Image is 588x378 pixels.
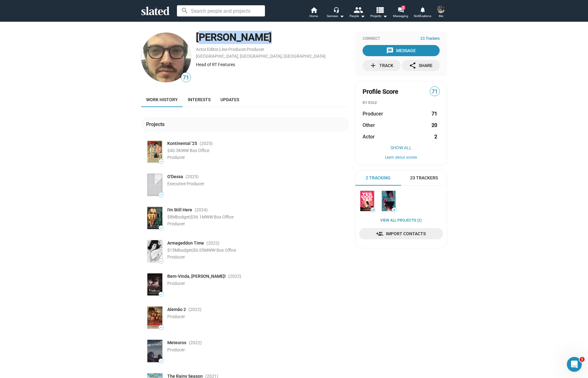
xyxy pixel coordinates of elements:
mat-icon: arrow_drop_down [381,12,389,20]
span: WW Box Office [206,214,234,219]
span: Other [363,122,375,128]
img: Poster: Kontinental '25 [147,141,162,163]
span: WW Box Office [181,148,209,153]
span: Alemão 2 [167,307,186,313]
span: Home [309,12,318,20]
span: — [159,259,163,263]
div: Track [369,60,393,71]
span: Notifications [414,12,431,20]
span: — [159,226,163,230]
span: Updates [220,97,239,102]
a: Editor [207,47,219,52]
a: Import Contacts [359,228,443,239]
span: Import Contacts [364,228,438,239]
span: 2 Tracking [366,175,391,181]
strong: 2 [434,133,437,140]
a: Actor [196,47,206,52]
span: (2025 ) [186,174,199,180]
span: , [246,48,247,52]
img: Poster: O'Dessa [147,174,162,196]
button: Projects [368,6,390,20]
a: Updates [215,92,244,107]
div: Head of RT Features [196,62,349,68]
div: Share [409,60,433,71]
strong: 20 [432,122,437,128]
img: Yes, God, Yes [360,191,374,211]
span: Producer [167,155,185,160]
span: (2025 ) [200,141,213,146]
span: Producer [167,347,185,352]
span: , [206,48,207,52]
img: Port Authority [382,191,396,211]
span: Projects [370,12,387,20]
div: [PERSON_NAME] [196,31,349,44]
mat-icon: arrow_drop_down [359,12,366,20]
span: , [219,48,219,52]
img: Poster: Bem-Vinda, Violeta! [147,273,162,295]
span: WW Box Office [208,248,236,253]
mat-icon: share [409,62,416,69]
button: Tim ViolaMe [433,4,448,20]
div: People [350,12,365,20]
mat-icon: message [386,47,394,54]
button: Share [402,60,440,71]
button: Track [363,60,400,71]
div: Message [386,45,416,56]
a: [GEOGRAPHIC_DATA], [GEOGRAPHIC_DATA], [GEOGRAPHIC_DATA] [196,54,326,59]
span: O'Dessa [167,174,183,180]
button: Services [325,6,346,20]
span: Me [439,12,443,20]
mat-icon: arrow_drop_down [338,12,345,20]
span: Work history [146,97,178,102]
span: I'm Still Here [167,207,192,213]
img: Tim Viola [437,6,445,13]
span: Interests [188,97,211,102]
span: 9 [392,208,396,212]
span: budget [176,214,190,219]
img: Poster: Alemão 2 [147,307,162,329]
a: 2Messaging [390,6,412,20]
mat-icon: add [369,62,377,69]
button: Learn about scores [363,155,440,160]
button: People [346,6,368,20]
span: | [192,248,193,253]
span: Messaging [393,12,408,20]
span: Kontinental '25 [167,141,197,146]
span: 2 [401,6,405,10]
span: (2024 ) [195,207,208,213]
a: Interests [183,92,215,107]
span: Producer [167,314,185,319]
button: Message [363,45,440,56]
mat-icon: home [310,6,317,14]
mat-icon: people [353,5,362,14]
span: budget [178,248,192,253]
input: Search people and projects [177,5,265,16]
span: Profile Score [363,88,398,96]
iframe: Intercom live chat [567,357,582,372]
a: Notifications [412,6,433,20]
span: (2022 ) [188,307,201,313]
span: $36.1M [191,214,206,219]
span: — [159,359,163,363]
img: Poster: Armageddon Time [147,240,162,262]
span: $6.05M [193,248,208,253]
span: 71 [430,88,439,96]
a: View all Projects (2) [380,218,422,223]
div: Services [327,12,344,20]
span: Actor [363,133,375,140]
span: $8M [167,214,176,219]
a: Work history [141,92,183,107]
img: Poster: I'm Still Here [147,207,162,229]
span: Producer [167,221,185,226]
mat-icon: view_list [375,5,384,14]
span: $40.3K [167,148,181,153]
img: Poster: Meteoros [147,340,162,362]
span: Producer [167,254,185,259]
span: — [159,326,163,329]
img: Rodrigo Abreu Teixeira [141,33,191,82]
span: Executive Producer [167,181,204,186]
span: | [190,214,191,219]
span: 23 Trackers [420,36,440,41]
span: (2022 ) [228,273,241,279]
